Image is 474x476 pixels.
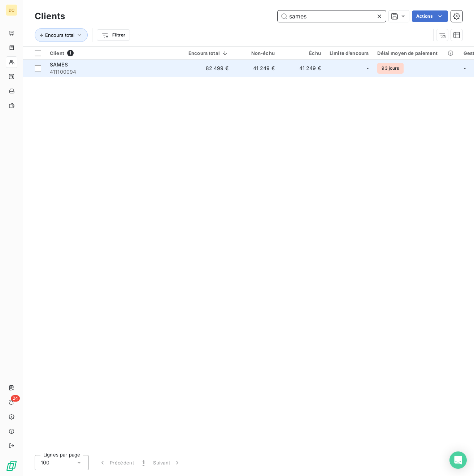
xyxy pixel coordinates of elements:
button: 1 [138,455,149,470]
span: 93 jours [377,63,403,74]
div: Échu [283,50,321,56]
button: Suivant [149,455,185,470]
button: Encours total [35,28,88,42]
span: - [464,65,466,71]
div: Encours total [188,50,229,56]
img: Logo LeanPay [6,460,17,472]
td: 82 499 € [184,60,233,77]
span: 411100094 [50,68,180,75]
button: Actions [412,10,448,22]
td: 41 249 € [279,60,325,77]
div: Open Intercom Messenger [449,451,467,469]
div: Limite d’encours [330,50,369,56]
h3: Clients [35,10,65,23]
div: Non-échu [237,50,275,56]
span: - [366,65,369,72]
span: 24 [11,395,20,402]
span: 1 [67,50,74,56]
span: Client [50,50,64,56]
button: Filtrer [97,29,130,41]
span: SAMES [50,61,68,68]
span: Encours total [45,32,74,38]
div: Délai moyen de paiement [377,50,455,56]
div: DC [6,4,17,16]
input: Rechercher [278,10,386,22]
span: 100 [41,459,49,466]
button: Précédent [95,455,138,470]
td: 41 249 € [233,60,279,77]
span: 1 [143,459,144,466]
